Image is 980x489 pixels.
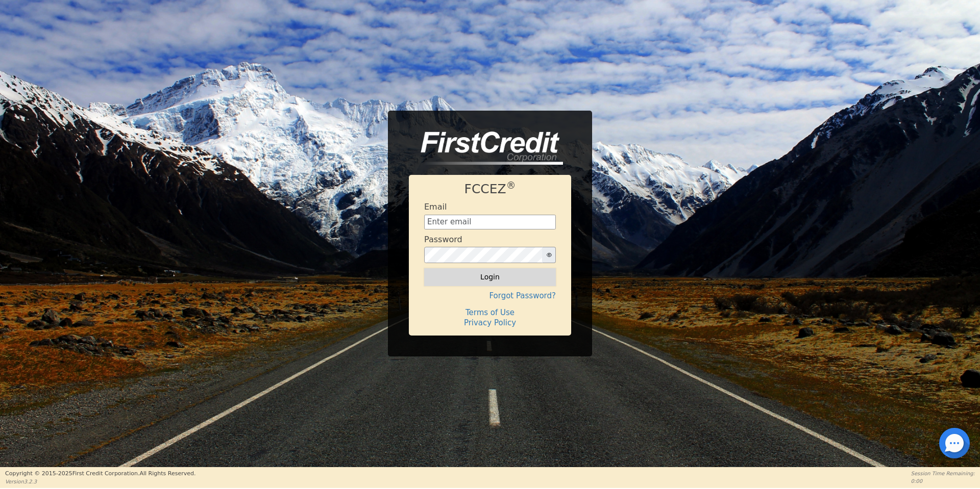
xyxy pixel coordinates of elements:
[139,470,195,477] span: All Rights Reserved.
[424,247,543,263] input: password
[424,215,556,230] input: Enter email
[409,132,563,165] img: logo-CMu_cnol.png
[424,182,556,197] h1: FCCEZ
[5,478,195,485] p: Version 3.2.3
[911,477,975,485] p: 0:00
[424,235,462,244] h4: Password
[424,308,556,317] h4: Terms of Use
[911,470,975,477] p: Session Time Remaining:
[424,291,556,300] h4: Forgot Password?
[424,268,556,286] button: Login
[424,318,556,327] h4: Privacy Policy
[424,202,447,212] h4: Email
[5,470,195,478] p: Copyright © 2015- 2025 First Credit Corporation.
[506,180,516,191] sup: ®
